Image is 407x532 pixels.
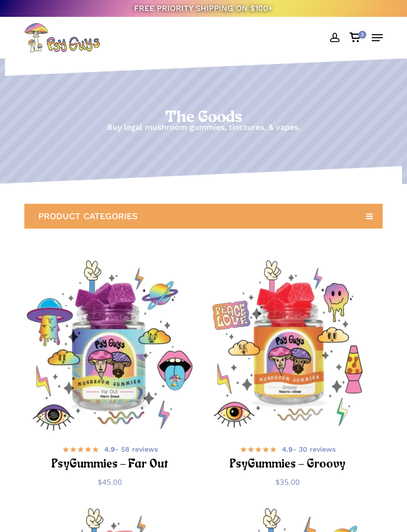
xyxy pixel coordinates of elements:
b: 4.9 [104,445,115,453]
a: PRODUCT CATEGORIES [24,204,382,229]
a: PsyGummies - Far Out [24,260,195,431]
span: - 58 reviews [104,444,158,454]
span: PRODUCT CATEGORIES [38,211,138,221]
a: 4.9- 58 reviews PsyGummies – Far Out [37,443,183,470]
span: 3 [358,31,366,39]
a: Navigation Menu [372,33,383,43]
a: 4.9- 30 reviews PsyGummies – Groovy [215,443,361,470]
a: Cart [344,23,367,53]
b: 4.9 [282,445,293,453]
span: $ [98,477,102,487]
bdi: 35.00 [275,477,300,487]
h2: PsyGummies – Groovy [215,456,361,474]
a: PsyGummies - Groovy [203,260,373,431]
h2: PsyGummies – Far Out [37,456,183,474]
span: - 30 reviews [282,444,336,454]
img: Psychedelic mushroom gummies in a colorful jar. [24,260,195,431]
bdi: 45.00 [98,477,122,487]
span: $ [275,477,280,487]
img: PsyGuys [24,23,100,53]
img: Psychedelic mushroom gummies jar with colorful designs. [203,260,373,431]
